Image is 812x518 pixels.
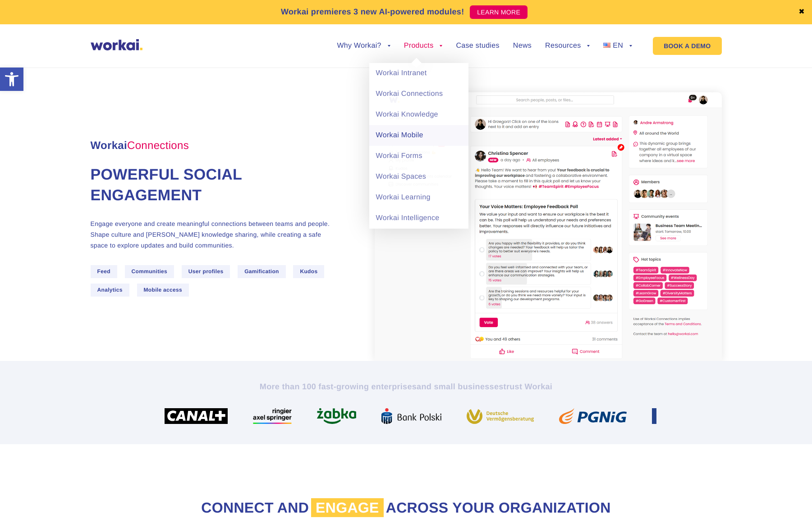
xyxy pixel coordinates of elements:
[653,37,721,55] a: BOOK A DEMO
[182,265,230,278] span: User profiles
[47,76,84,84] a: Privacy Policy
[369,104,468,125] a: Workai Knowledge
[369,84,468,104] a: Workai Connections
[137,284,189,297] span: Mobile access
[337,42,390,50] a: Why Workai?
[513,42,532,50] a: News
[369,146,468,167] a: Workai Forms
[369,208,468,229] a: Workai Intelligence
[311,498,384,517] span: engage
[417,382,503,391] i: and small businesses
[798,9,805,16] a: ✖
[293,265,324,278] span: Kudos
[613,42,623,50] span: EN
[91,265,117,278] span: Feed
[147,11,289,29] input: you@company.com
[156,498,656,518] h2: Connect and across your organization
[470,5,528,19] a: LEARN MORE
[91,218,339,251] p: Engage everyone and create meaningful connections between teams and people. Shape culture and [PE...
[91,130,189,151] span: Workai
[91,165,339,206] h1: Powerful social engagement
[369,167,468,187] a: Workai Spaces
[125,265,174,278] span: Communities
[127,140,189,152] em: Connections
[369,187,468,208] a: Workai Learning
[156,381,656,392] h2: More than 100 fast-growing enterprises trust Workai
[281,6,464,18] p: Workai premieres 3 new AI-powered modules!
[545,42,590,50] a: Resources
[369,125,468,146] a: Workai Mobile
[456,42,499,50] a: Case studies
[91,284,129,297] span: Analytics
[404,42,443,50] a: Products
[238,265,286,278] span: Gamification
[369,63,468,84] a: Workai Intranet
